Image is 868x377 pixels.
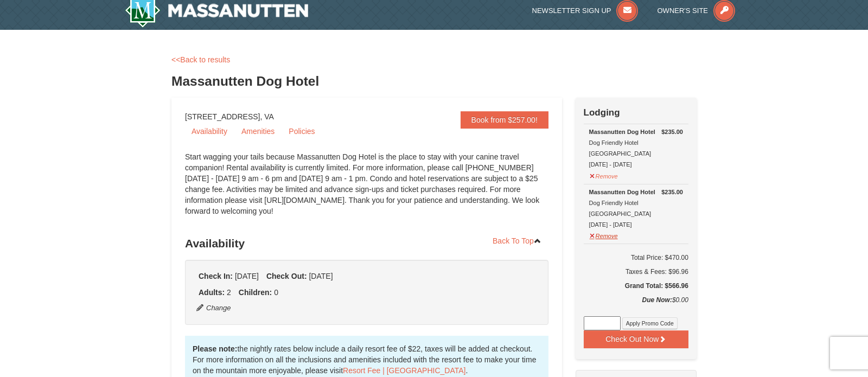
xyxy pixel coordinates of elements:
[274,288,278,297] span: 0
[196,302,232,314] button: Change
[461,111,548,129] a: Book from $257.00!
[532,7,611,15] span: Newsletter Sign Up
[584,330,688,348] button: Check Out Now
[642,296,672,304] strong: Due Now:
[589,187,683,230] div: Dog Friendly Hotel [GEOGRAPHIC_DATA] [DATE] - [DATE]
[235,272,259,280] span: [DATE]
[235,123,281,139] a: Amenities
[532,7,639,15] a: Newsletter Sign Up
[589,126,683,170] div: Dog Friendly Hotel [GEOGRAPHIC_DATA] [DATE] - [DATE]
[584,266,688,277] div: Taxes & Fees: $96.96
[199,288,225,297] strong: Adults:
[661,126,683,137] strong: $235.00
[343,366,465,375] a: Resort Fee | [GEOGRAPHIC_DATA]
[622,317,678,329] button: Apply Promo Code
[589,228,618,241] button: Remove
[266,272,307,280] strong: Check Out:
[239,288,272,297] strong: Children:
[171,55,230,64] a: <<Back to results
[185,151,548,227] div: Start wagging your tails because Massanutten Dog Hotel is the place to stay with your canine trav...
[486,233,548,249] a: Back To Top
[193,344,237,353] strong: Please note:
[584,280,688,291] h5: Grand Total: $566.96
[658,7,709,15] span: Owner's Site
[584,107,620,118] strong: Lodging
[589,189,655,195] strong: Massanutten Dog Hotel
[227,288,231,297] span: 2
[282,123,321,139] a: Policies
[309,272,333,280] span: [DATE]
[199,272,233,280] strong: Check In:
[584,295,688,316] div: $0.00
[661,187,683,197] strong: $235.00
[589,168,618,182] button: Remove
[185,233,548,254] h3: Availability
[589,129,655,135] strong: Massanutten Dog Hotel
[584,252,688,263] h6: Total Price: $470.00
[185,123,234,139] a: Availability
[171,71,697,92] h3: Massanutten Dog Hotel
[658,7,736,15] a: Owner's Site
